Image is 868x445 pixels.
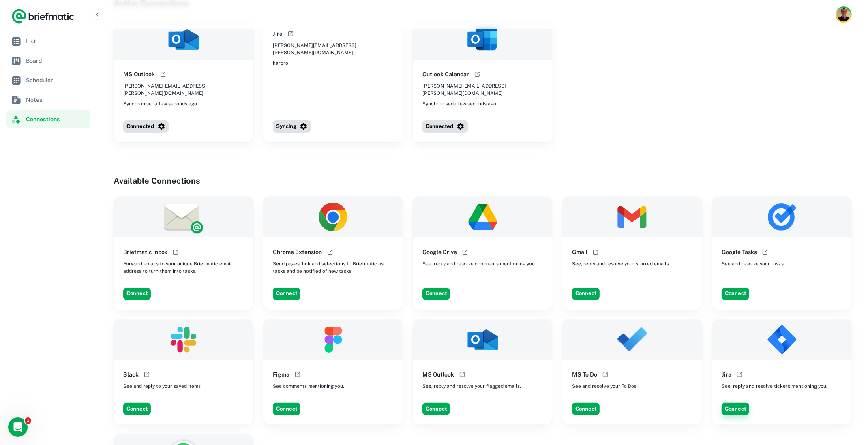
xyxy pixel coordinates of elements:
span: 1 [25,417,31,424]
img: Mauricio Peirone [837,8,851,21]
button: Connected [422,120,468,133]
a: Logo [11,8,75,24]
img: Gmail [562,197,702,237]
span: [PERSON_NAME][EMAIL_ADDRESS][PERSON_NAME][DOMAIN_NAME] [123,82,244,97]
button: Connect [572,403,600,415]
h6: Figma [273,370,289,379]
button: Connect [422,403,450,415]
button: Open help documentation [142,370,152,379]
img: Briefmatic Inbox [114,197,253,237]
span: See and resolve your To Dos. [572,383,638,390]
button: Open help documentation [171,247,180,257]
span: Synchronised a few seconds ago [422,100,496,107]
button: Open help documentation [472,69,482,79]
img: MS To Do [562,319,702,360]
h6: Gmail [572,248,587,257]
h6: Google Drive [422,248,457,257]
h6: Google Tasks [722,248,757,257]
span: See, reply and resolve your flagged emails. [422,383,521,390]
button: Connected [123,120,169,133]
button: Open help documentation [735,370,744,379]
button: Connect [572,288,600,300]
span: See and reply to your saved items. [123,383,202,390]
h6: Outlook Calendar [422,70,469,79]
span: See and resolve your tasks. [722,260,785,267]
h6: Jira [722,370,731,379]
button: Connect [722,288,749,300]
a: Notes [6,91,90,109]
button: Connect [123,288,151,300]
span: Scheduler [26,76,87,85]
img: Google Tasks [712,197,852,237]
button: Connect [722,403,749,415]
a: Board [6,52,90,70]
a: Scheduler [6,71,90,89]
button: Open help documentation [325,247,335,257]
img: Chrome Extension [263,197,403,237]
span: karoro [273,60,288,67]
span: [PERSON_NAME][EMAIL_ADDRESS][PERSON_NAME][DOMAIN_NAME] [273,42,393,56]
span: See, reply and resolve tickets mentioning you. [722,383,827,390]
img: MS Outlook [114,19,253,60]
img: MS Outlook [413,319,553,360]
button: Account button [836,6,852,23]
img: Google Drive [413,197,553,237]
h6: Briefmatic Inbox [123,248,167,257]
span: Connections [26,115,87,124]
button: Connect [273,288,300,300]
span: Notes [26,95,87,104]
h6: MS Outlook [123,70,155,79]
button: Open help documentation [457,370,467,379]
h6: Chrome Extension [273,248,322,257]
img: Jira [712,319,852,360]
h6: MS To Do [572,370,597,379]
h6: Slack [123,370,139,379]
button: Open help documentation [460,247,470,257]
button: Connect [123,403,151,415]
a: List [6,32,90,50]
button: Open help documentation [591,247,600,257]
button: Open help documentation [600,370,610,379]
span: Forward emails to your unique Briefmatic email address to turn them into tasks. [123,260,244,275]
span: [PERSON_NAME][EMAIL_ADDRESS][PERSON_NAME][DOMAIN_NAME] [422,82,543,97]
button: Open help documentation [286,29,296,39]
h6: Jira [273,29,283,38]
span: List [26,37,87,46]
button: Open help documentation [158,69,168,79]
span: See, reply and resolve your starred emails. [572,260,670,267]
span: See, reply and resolve comments mentioning you. [422,260,536,267]
button: Open help documentation [760,247,770,257]
h6: MS Outlook [422,370,454,379]
a: Connections [6,110,90,128]
span: See comments mentioning you. [273,383,344,390]
button: Open help documentation [293,370,302,379]
h4: Available Connections [114,175,852,187]
button: Connect [422,288,450,300]
span: Send pages, link and selections to Briefmatic as tasks and be notified of new tasks [273,260,393,275]
button: Syncing [273,120,311,133]
span: Board [26,56,87,65]
img: Figma [263,319,403,360]
iframe: Intercom live chat [8,417,28,437]
img: Outlook Calendar [413,19,553,60]
span: Synchronised a few seconds ago [123,100,197,107]
img: Slack [114,319,253,360]
button: Connect [273,403,300,415]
